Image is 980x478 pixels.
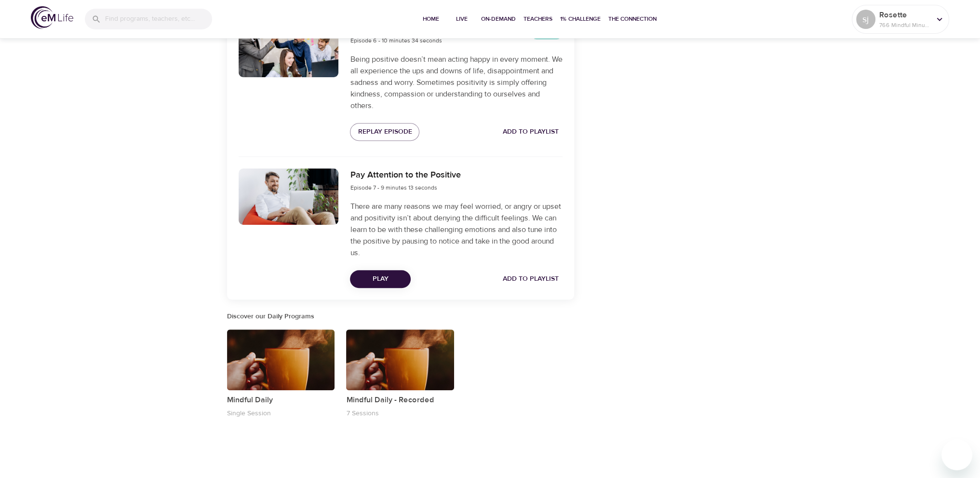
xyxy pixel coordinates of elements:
button: Replay Episode [350,123,419,141]
span: Add to Playlist [503,126,559,138]
span: Play [358,273,403,285]
p: Rosette [879,9,930,21]
input: Find programs, teachers, etc... [105,9,212,29]
span: Episode 7 - 9 minutes 13 seconds [350,184,437,191]
span: On-Demand [481,14,516,24]
p: 7 Sessions [346,409,378,418]
button: Add to Playlist [499,123,563,141]
p: Mindful Daily - Recorded [346,394,454,406]
span: The Connection [608,14,657,24]
span: Home [419,14,443,24]
span: Teachers [524,14,552,24]
p: Mindful Daily [227,394,335,406]
p: Single Session [227,409,271,418]
h6: Discover our Daily Programs [227,311,574,322]
p: Being positive doesn’t mean acting happy in every moment. We all experience the ups and downs of ... [350,54,562,111]
button: Play [350,270,411,288]
span: Replay Episode [358,126,412,138]
img: logo [31,6,73,29]
p: 766 Mindful Minutes [879,21,930,29]
span: Add to Playlist [503,273,559,285]
span: Live [450,14,473,24]
iframe: Button to launch messaging window [941,439,972,470]
span: 1% Challenge [560,14,601,24]
div: sj [856,10,875,29]
p: There are many reasons we may feel worried, or angry or upset and positivity isn’t about denying ... [350,201,562,259]
h6: Pay Attention to the Positive [350,168,460,182]
button: Add to Playlist [499,270,563,288]
span: Episode 6 - 10 minutes 34 seconds [350,37,442,44]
